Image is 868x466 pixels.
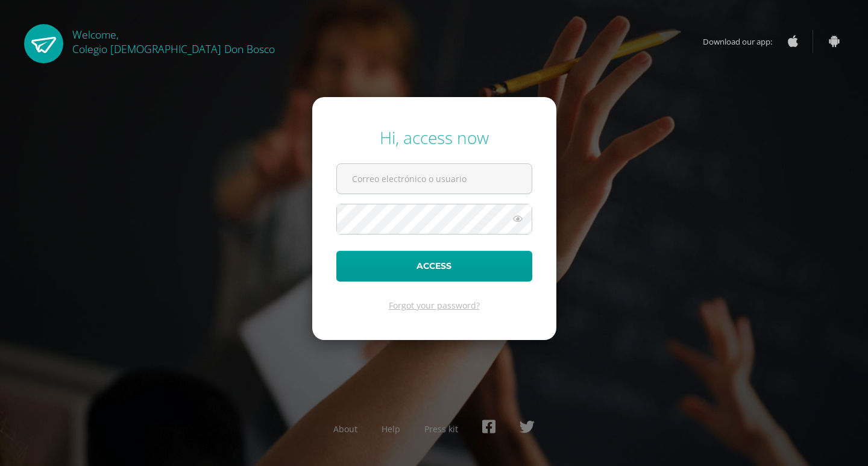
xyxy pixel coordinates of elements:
[336,251,532,282] button: Access
[333,423,357,435] a: About
[703,30,784,53] span: Download our app:
[424,423,458,435] a: Press kit
[336,126,532,149] div: Hi, access now
[382,423,400,435] a: Help
[389,300,480,311] a: Forgot your password?
[337,164,532,194] input: Correo electrónico o usuario
[72,24,275,56] div: Welcome,
[72,42,275,56] span: Colegio [DEMOGRAPHIC_DATA] Don Bosco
